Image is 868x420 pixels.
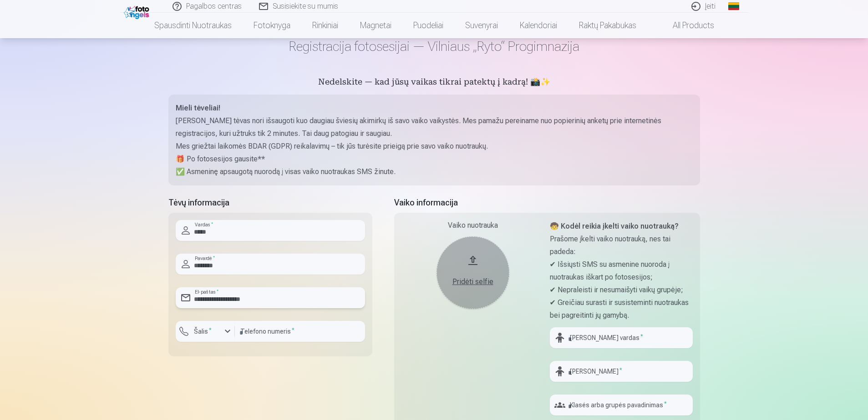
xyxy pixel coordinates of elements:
[243,13,301,38] a: Fotoknyga
[124,4,152,19] img: /fa2
[437,236,509,309] button: Pridėti selfie
[402,13,454,38] a: Puodeliai
[394,196,700,209] h5: Vaiko informacija
[550,233,693,258] p: Prašome įkelti vaiko nuotrauką, nes tai padeda:
[168,38,700,55] h1: Registracija fotosesijai — Vilniaus „Ryto“ Progimnazija
[190,327,215,336] label: Šalis
[509,13,568,38] a: Kalendoriai
[446,276,500,287] div: Pridėti selfie
[168,196,372,209] h5: Tėvų informacija
[176,153,693,165] p: 🎁 Po fotosesijos gausite**
[550,284,693,296] p: ✔ Nepraleisti ir nesumaišyti vaikų grupėje;
[349,13,402,38] a: Magnetai
[647,13,725,38] a: All products
[176,140,693,153] p: Mes griežtai laikomės BDAR (GDPR) reikalavimų – tik jūs turėsite prieigą prie savo vaiko nuotraukų.
[176,115,693,140] p: [PERSON_NAME] tėvas nori išsaugoti kuo daugiau šviesių akimirkų iš savo vaiko vaikystės. Mes pama...
[168,76,700,89] h5: Nedelskite — kad jūsų vaikas tikrai patektų į kadrą! 📸✨
[301,13,349,38] a: Rinkiniai
[176,104,220,112] strong: Mieli tėveliai!
[550,258,693,284] p: ✔ Išsiųsti SMS su asmenine nuoroda į nuotraukas iškart po fotosesijos;
[568,13,647,38] a: Raktų pakabukas
[176,321,235,342] button: Šalis*
[550,222,679,230] strong: 🧒 Kodėl reikia įkelti vaiko nuotrauką?
[550,296,693,322] p: ✔ Greičiau surasti ir susisteminti nuotraukas bei pagreitinti jų gamybą.
[454,13,509,38] a: Suvenyrai
[176,165,693,178] p: ✅ Asmeninę apsaugotą nuorodą į visas vaiko nuotraukas SMS žinute.
[401,220,544,231] div: Vaiko nuotrauka
[143,13,243,38] a: Spausdinti nuotraukas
